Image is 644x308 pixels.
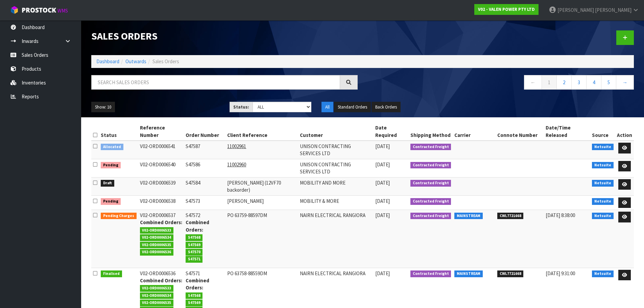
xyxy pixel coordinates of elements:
[334,102,371,113] button: Standard Orders
[125,58,146,65] a: Outwards
[372,102,401,113] button: Back Orders
[616,75,634,90] a: →
[375,212,390,218] span: [DATE]
[138,177,184,195] td: V02-ORD0006539
[57,7,68,14] small: WMS
[225,210,298,268] td: PO 63759-88597DM
[410,198,451,205] span: Contracted Freight
[91,75,340,90] input: Search sales orders
[227,143,246,149] tcxspan: Call 11002961 via 3CX
[140,234,174,241] span: V02-ORD0006534
[592,270,614,277] span: Netsuite
[140,242,174,248] span: V02-ORD0006535
[601,75,616,90] a: 5
[592,162,614,169] span: Netsuite
[186,219,209,233] strong: Combined Orders:
[556,75,572,90] a: 2
[184,210,226,268] td: S47572
[138,141,184,159] td: V02-ORD0006541
[496,122,544,141] th: Connote Number
[184,177,226,195] td: S47584
[138,122,184,141] th: Reference Number
[233,104,249,110] strong: Status:
[497,213,524,219] span: CWL7721668
[186,242,203,248] span: S47569
[91,30,358,42] h1: Sales Orders
[321,102,333,113] button: All
[138,195,184,210] td: V02-ORD0006538
[227,161,246,168] tcxspan: Call 11002960 via 3CX
[374,122,408,141] th: Date Required
[186,292,203,299] span: S47568
[186,300,203,306] span: S47569
[615,122,634,141] th: Action
[101,162,121,169] span: Pending
[454,270,483,277] span: MAINSTREAM
[140,227,174,234] span: V02-ORD0006533
[186,234,203,241] span: S47568
[410,213,451,219] span: Contracted Freight
[101,213,137,219] span: Pending Charges
[546,212,575,218] span: [DATE] 8:38:00
[140,285,174,292] span: V02-ORD0006533
[91,102,115,113] button: Show: 10
[186,249,203,256] span: S47570
[592,198,614,205] span: Netsuite
[592,213,614,219] span: Netsuite
[298,122,374,141] th: Customer
[186,277,209,291] strong: Combined Orders:
[590,122,615,141] th: Source
[101,270,122,277] span: Finalised
[225,195,298,210] td: [PERSON_NAME]
[524,75,542,90] a: ←
[542,75,557,90] a: 1
[186,256,203,263] span: S47571
[101,144,123,150] span: Allocated
[225,177,298,195] td: [PERSON_NAME] (12VF70 backorder)
[184,195,226,210] td: S47573
[140,300,174,306] span: V02-ORD0006535
[410,180,451,187] span: Contracted Freight
[410,144,451,150] span: Contracted Freight
[375,161,390,168] span: [DATE]
[453,122,496,141] th: Carrier
[497,270,524,277] span: CWL7721668
[586,75,601,90] a: 4
[595,7,631,13] span: [PERSON_NAME]
[375,198,390,204] span: [DATE]
[375,270,390,277] span: [DATE]
[478,6,535,12] strong: V02 - VALEN POWER PTY LTD
[184,122,226,141] th: Order Number
[298,141,374,159] td: UNISON CONTRACTING SERVICES LTD
[101,180,114,187] span: Draft
[10,6,19,14] img: cube-alt.png
[557,7,594,13] span: [PERSON_NAME]
[571,75,587,90] a: 3
[375,143,390,149] span: [DATE]
[152,58,179,65] span: Sales Orders
[546,270,575,277] span: [DATE] 9:31:00
[22,6,56,15] span: ProStock
[140,219,182,226] strong: Combined Orders:
[140,249,174,256] span: V02-ORD0006536
[184,159,226,177] td: S47586
[225,122,298,141] th: Client Reference
[298,210,374,268] td: NAIRN ELECTRICAL RANGIORA
[96,58,119,65] a: Dashboard
[140,292,174,299] span: V02-ORD0006534
[184,141,226,159] td: S47587
[544,122,590,141] th: Date/Time Released
[409,122,453,141] th: Shipping Method
[410,162,451,169] span: Contracted Freight
[138,210,184,268] td: V02-ORD0006537
[298,177,374,195] td: MOBILITY AND MORE
[298,159,374,177] td: UNISON CONTRACTING SERVICES LTD
[140,277,182,284] strong: Combined Orders:
[592,180,614,187] span: Netsuite
[592,144,614,150] span: Netsuite
[99,122,138,141] th: Status
[101,198,121,205] span: Pending
[298,195,374,210] td: MOBILITY & MORE
[410,270,451,277] span: Contracted Freight
[138,159,184,177] td: V02-ORD0006540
